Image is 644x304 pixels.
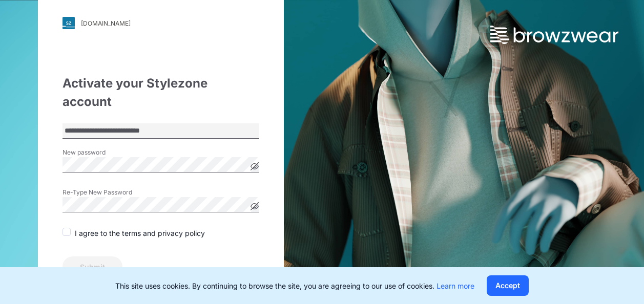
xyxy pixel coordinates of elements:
div: [DOMAIN_NAME] [81,19,131,27]
p: This site uses cookies. By continuing to browse the site, you are agreeing to our use of cookies. [115,280,474,291]
button: Accept [487,275,529,296]
label: Re-Type New Password [63,188,134,197]
a: terms [122,229,141,237]
img: svg+xml;base64,PHN2ZyB3aWR0aD0iMjgiIGhlaWdodD0iMjgiIHZpZXdCb3g9IjAgMCAyOCAyOCIgZmlsbD0ibm9uZSIgeG... [63,17,75,29]
a: Learn more [437,281,474,290]
a: [DOMAIN_NAME] [63,17,259,29]
img: browzwear-logo.73288ffb.svg [490,26,618,44]
p: I agree to the and [75,228,205,238]
div: Activate your Stylezone account [63,74,259,111]
label: New password [63,148,134,157]
a: privacy policy [156,229,205,237]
